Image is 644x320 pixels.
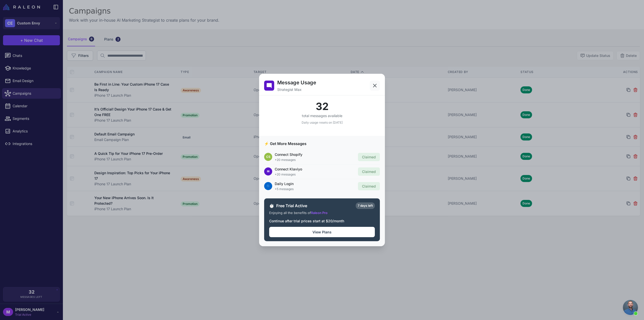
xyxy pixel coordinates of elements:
[264,182,272,190] div: 🔵
[302,121,343,124] span: Daily usage resets on [DATE]
[264,141,380,147] h3: ⚡ Get More Messages
[356,202,375,209] div: 7 days left
[311,211,328,215] span: Raleon Pro
[358,167,380,176] button: Claimed
[264,101,380,112] div: 32
[264,153,272,161] div: CS
[264,167,272,175] div: ✉
[275,187,355,191] div: +5 messages
[275,172,355,177] div: +20 messages
[275,166,355,172] div: Connect Klaviyo
[362,184,376,188] span: Claimed
[275,181,355,186] div: Daily Login
[277,79,316,86] h2: Message Usage
[302,114,342,118] span: total messages available
[277,87,316,92] p: Strategist Max
[275,158,355,162] div: +20 messages
[275,152,355,157] div: Connect Shopify
[276,203,354,209] span: Free Trial Active
[269,210,375,216] div: Enjoying all the benefits of
[623,300,638,315] div: Open chat
[269,219,344,223] span: Continue after trial prices start at $20/month
[269,203,274,209] span: ⏱️
[358,153,380,161] button: Claimed
[358,182,380,190] button: Claimed
[362,169,376,174] span: Claimed
[362,155,376,159] span: Claimed
[269,227,375,237] button: View Plans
